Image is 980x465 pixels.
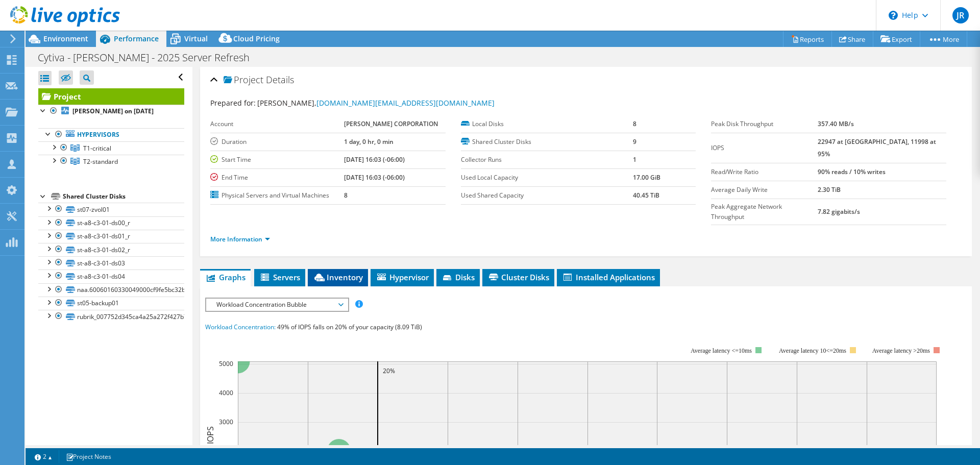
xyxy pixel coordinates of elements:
span: [PERSON_NAME], [257,98,495,108]
a: Project Notes [59,450,118,463]
a: Export [873,31,920,47]
a: st-a8-c3-01-ds01_r [38,230,184,243]
b: 90% reads / 10% writes [818,167,886,176]
span: Cluster Disks [487,272,549,282]
text: 20% [383,366,395,375]
label: Account [210,119,344,129]
label: Shared Cluster Disks [461,137,633,147]
b: 357.40 MB/s [818,119,854,128]
a: [PERSON_NAME] on [DATE] [38,105,184,118]
a: st-a8-c3-01-ds00_r [38,216,184,230]
span: Workload Concentration: [205,323,276,331]
a: [DOMAIN_NAME][EMAIL_ADDRESS][DOMAIN_NAME] [316,98,495,108]
span: Workload Concentration Bubble [211,299,342,311]
b: 40.45 TiB [633,191,659,200]
tspan: Average latency 10<=20ms [779,347,846,354]
span: Virtual [184,34,208,43]
span: Cloud Pricing [233,34,280,43]
label: Average Daily Write [711,185,818,195]
span: Inventory [313,272,363,282]
text: 3000 [219,418,233,426]
span: Hypervisor [376,272,429,282]
b: 7.82 gigabits/s [818,207,860,216]
h1: Cytiva - [PERSON_NAME] - 2025 Server Refresh [33,52,265,63]
a: naa.60060160330049000cf9fe5bc32b5686 [38,283,184,297]
a: Project [38,88,184,105]
b: 22947 at [GEOGRAPHIC_DATA], 11998 at 95% [818,137,936,158]
b: [PERSON_NAME] CORPORATION [344,119,438,128]
text: 4000 [219,388,233,397]
a: st05-backup01 [38,297,184,310]
a: More [920,31,967,47]
span: Performance [114,34,159,43]
span: T1-critical [83,144,111,153]
a: Hypervisors [38,128,184,141]
a: st-a8-c3-01-ds02_r [38,243,184,256]
div: Shared Cluster Disks [63,190,184,203]
b: 8 [633,119,636,128]
span: Servers [259,272,300,282]
span: Details [266,74,294,86]
label: End Time [210,173,344,183]
label: Read/Write Ratio [711,167,818,177]
b: 9 [633,137,636,146]
b: 17.00 GiB [633,173,660,182]
a: Reports [783,31,832,47]
b: [DATE] 16:03 (-06:00) [344,173,405,182]
span: Project [224,75,263,85]
b: [DATE] 16:03 (-06:00) [344,155,405,164]
a: 2 [28,450,59,463]
span: Disks [442,272,475,282]
label: Duration [210,137,344,147]
label: Peak Aggregate Network Throughput [711,202,818,222]
svg: \n [889,11,898,20]
a: st-a8-c3-01-ds04 [38,270,184,283]
label: Start Time [210,155,344,165]
span: JR [952,7,969,23]
label: Peak Disk Throughput [711,119,818,129]
label: Collector Runs [461,155,633,165]
label: Physical Servers and Virtual Machines [210,190,344,201]
span: Graphs [205,272,246,282]
a: rubrik_007752d345ca4a25a272f427b7e6b979 [38,310,184,323]
b: 1 [633,155,636,164]
tspan: Average latency <=10ms [691,347,752,354]
label: IOPS [711,143,818,153]
text: 5000 [219,359,233,368]
b: [PERSON_NAME] on [DATE] [72,107,154,115]
text: IOPS [205,426,216,444]
a: st-a8-c3-01-ds03 [38,256,184,270]
label: Used Local Capacity [461,173,633,183]
b: 2.30 TiB [818,185,841,194]
label: Used Shared Capacity [461,190,633,201]
text: Average latency >20ms [872,347,930,354]
b: 1 day, 0 hr, 0 min [344,137,394,146]
a: st07-zvol01 [38,203,184,216]
label: Local Disks [461,119,633,129]
span: Installed Applications [562,272,655,282]
b: 8 [344,191,348,200]
label: Prepared for: [210,98,256,108]
a: More Information [210,235,270,243]
span: Environment [43,34,88,43]
a: Share [831,31,873,47]
a: T2-standard [38,155,184,168]
span: T2-standard [83,157,118,166]
a: T1-critical [38,141,184,155]
span: 49% of IOPS falls on 20% of your capacity (8.09 TiB) [277,323,422,331]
